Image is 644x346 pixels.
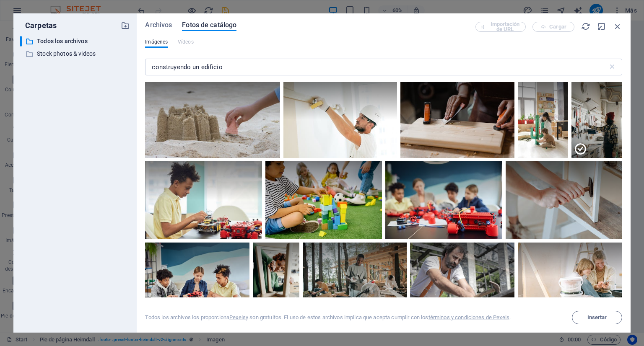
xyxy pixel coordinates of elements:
[20,49,130,59] div: Stock photos & videos
[428,314,509,320] a: términos y condiciones de Pexels
[229,314,246,320] a: Pexels
[145,314,511,321] div: Todos los archivos los proporciona y son gratuitos. El uso de estos archivos implica que acepta c...
[572,311,622,324] button: Insertar
[597,22,606,31] i: Minimizar
[145,20,172,30] span: Archivos
[37,49,115,59] p: Stock photos & videos
[121,21,130,30] i: Crear carpeta
[613,22,622,31] i: Cerrar
[581,22,590,31] i: Volver a cargar
[20,36,22,46] div: ​
[587,315,607,320] span: Insertar
[178,37,194,47] span: Vídeos
[37,36,115,46] p: Todos los archivos
[20,20,57,31] p: Carpetas
[145,37,168,47] span: Imágenes
[182,20,236,30] span: Fotos de catálogo
[145,59,608,75] input: Buscar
